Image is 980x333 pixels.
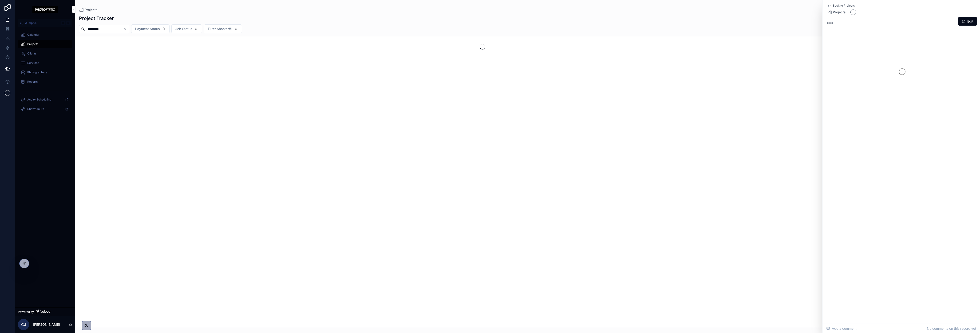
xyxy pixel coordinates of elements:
span: Photographers [27,70,47,74]
button: Select Button [204,24,242,33]
span: Projects [27,42,38,46]
span: No comments on this record yet [927,326,976,331]
button: Select Button [131,24,170,33]
a: Projects [827,10,846,15]
div: scrollable content [15,27,75,119]
a: Services [18,59,72,67]
h1: Project Tracker [79,15,114,22]
button: Clear [123,27,129,31]
a: Clients [18,49,72,58]
img: App logo [32,6,58,13]
button: Select Button [171,24,202,33]
a: Calendar [18,31,72,39]
span: Filter Shooter#1 [208,27,232,31]
span: Jump to... [25,21,59,25]
span: Acuity Scheduling [27,98,51,101]
span: CJ [21,322,26,327]
span: Payment Status [135,27,160,31]
span: Job Status [175,27,192,31]
span: Powered by [18,310,34,314]
span: Add a comment... [826,326,859,331]
span: Services [27,61,39,65]
a: Reports [18,77,72,86]
a: Projects [18,40,72,48]
span: Projects [833,10,846,15]
span: Calendar [27,33,40,37]
button: Jump to...K [18,19,72,27]
span: Reports [27,80,38,84]
a: Show&Tours [18,105,72,113]
span: Projects [85,8,98,12]
a: Acuity Scheduling [18,95,72,104]
a: Back to Projects [827,4,855,8]
button: Edit [958,17,977,26]
a: Projects [79,8,98,12]
a: Powered by [15,307,75,316]
a: Photographers [18,68,72,77]
span: Show&Tours [27,107,44,111]
p: [PERSON_NAME] [33,322,60,327]
span: Clients [27,52,36,55]
span: K [66,21,70,25]
span: Back to Projects [833,4,855,8]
